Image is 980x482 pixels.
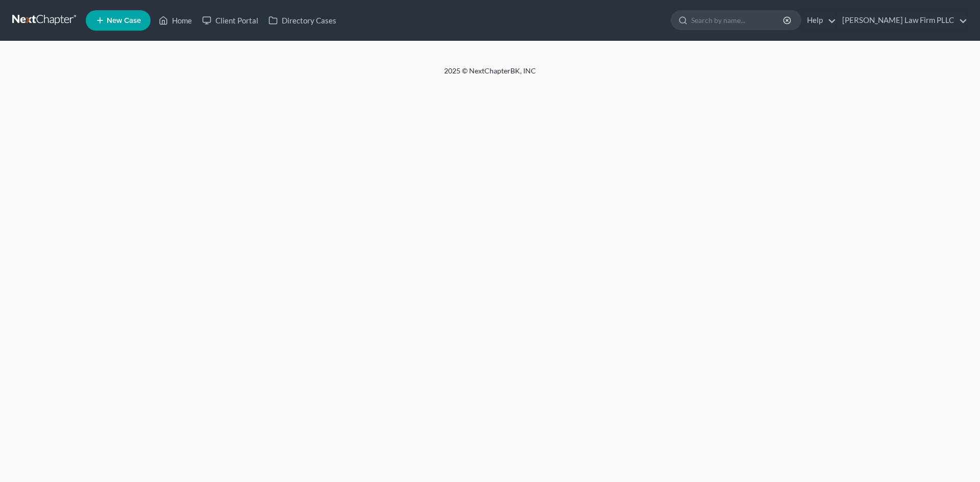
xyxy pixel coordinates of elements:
a: Help [802,11,836,30]
div: 2025 © NextChapterBK, INC [199,66,781,84]
a: Client Portal [197,11,263,30]
input: Search by name... [691,11,785,30]
span: New Case [107,17,141,24]
a: Home [154,11,197,30]
a: [PERSON_NAME] Law Firm PLLC [837,11,967,30]
a: Directory Cases [263,11,341,30]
